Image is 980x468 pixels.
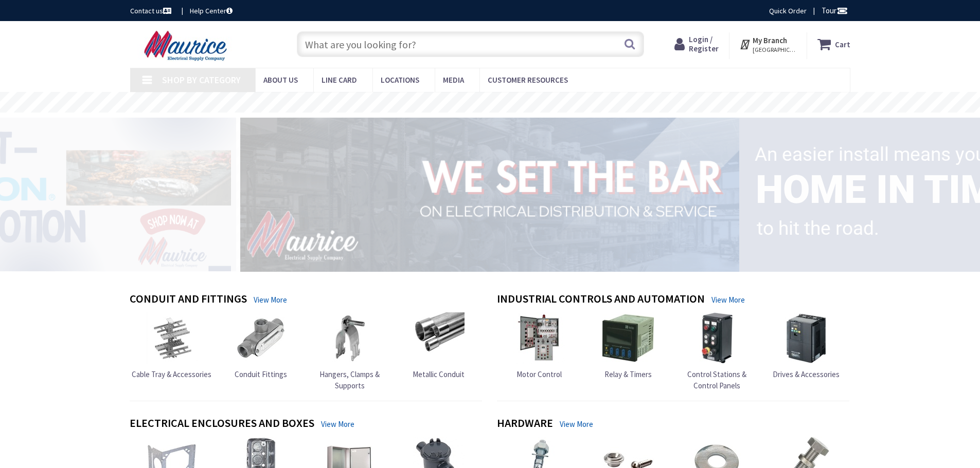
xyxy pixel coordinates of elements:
[602,312,654,380] a: Relay & Timers Relay & Timers
[130,6,173,16] a: Contact us
[753,46,796,54] span: [GEOGRAPHIC_DATA], [GEOGRAPHIC_DATA]
[780,312,832,364] img: Drives & Accessories
[263,75,298,85] span: About us
[308,312,392,391] a: Hangers, Clamps & Supports Hangers, Clamps & Supports
[235,312,287,380] a: Conduit Fittings Conduit Fittings
[130,417,314,432] h4: Electrical Enclosures and Boxes
[687,369,746,390] span: Control Stations & Control Panels
[297,31,644,57] input: What are you looking for?
[604,369,652,379] span: Relay & Timers
[739,35,796,53] div: My Branch [GEOGRAPHIC_DATA], [GEOGRAPHIC_DATA]
[228,115,743,274] img: 1_1.png
[675,312,759,391] a: Control Stations & Control Panels Control Stations & Control Panels
[711,294,745,305] a: View More
[560,419,593,429] a: View More
[757,211,879,247] rs-layer: to hit the road.
[132,369,211,379] span: Cable Tray & Accessories
[413,369,465,379] span: Metallic Conduit
[146,312,198,364] img: Cable Tray & Accessories
[488,75,568,85] span: Customer Resources
[753,35,787,45] strong: My Branch
[674,35,719,53] a: Login / Register
[691,312,743,364] img: Control Stations & Control Panels
[443,75,464,85] span: Media
[497,292,705,307] h4: Industrial Controls and Automation
[413,312,465,364] img: Metallic Conduit
[319,369,380,390] span: Hangers, Clamps & Supports
[835,35,850,53] strong: Cart
[162,74,241,86] span: Shop By Category
[381,75,419,85] span: Locations
[130,292,247,307] h4: Conduit and Fittings
[413,312,465,380] a: Metallic Conduit Metallic Conduit
[822,6,848,15] span: Tour
[513,312,565,364] img: Motor Control
[130,30,244,62] img: Maurice Electrical Supply Company
[235,312,287,364] img: Conduit Fittings
[516,369,562,379] span: Motor Control
[773,312,840,380] a: Drives & Accessories Drives & Accessories
[769,6,807,16] a: Quick Order
[321,419,354,429] a: View More
[397,97,585,108] rs-layer: Free Same Day Pickup at 15 Locations
[497,417,553,432] h4: Hardware
[235,369,287,379] span: Conduit Fittings
[513,312,565,380] a: Motor Control Motor Control
[602,312,654,364] img: Relay & Timers
[190,6,233,16] a: Help Center
[132,312,211,380] a: Cable Tray & Accessories Cable Tray & Accessories
[817,35,850,53] a: Cart
[689,34,719,53] span: Login / Register
[322,75,357,85] span: Line Card
[254,294,287,305] a: View More
[324,312,376,364] img: Hangers, Clamps & Supports
[773,369,840,379] span: Drives & Accessories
